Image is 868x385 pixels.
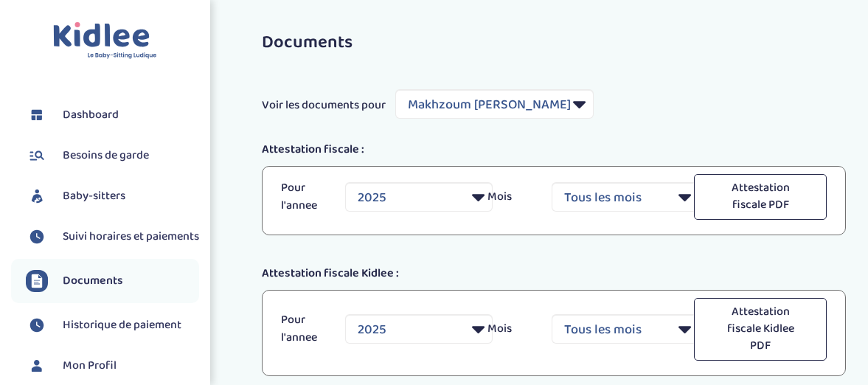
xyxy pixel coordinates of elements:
p: Mois [487,320,530,338]
a: Besoins de garde [26,145,199,167]
img: suivihoraire.svg [26,314,48,336]
p: Pour l'annee [281,179,324,215]
a: Dashboard [26,104,199,126]
img: documents.svg [26,270,48,292]
a: Mon Profil [26,355,199,377]
a: Documents [26,270,199,292]
img: dashboard.svg [26,104,48,126]
span: Mon Profil [63,357,117,375]
a: Baby-sitters [26,185,199,207]
img: babysitters.svg [26,185,48,207]
img: logo.svg [53,22,157,60]
span: Historique de paiement [63,316,181,334]
img: profil.svg [26,355,48,377]
a: Suivi horaires et paiements [26,226,199,248]
div: Attestation fiscale Kidlee : [251,265,858,282]
span: Baby-sitters [63,187,125,205]
img: suivihoraire.svg [26,226,48,248]
p: Mois [487,188,530,206]
button: Attestation fiscale Kidlee PDF [694,298,827,361]
span: Voir les documents pour [262,97,386,114]
p: Pour l'annee [281,311,324,347]
span: Suivi horaires et paiements [63,228,199,246]
a: Attestation fiscale Kidlee PDF [694,321,827,337]
h3: Documents [262,33,847,52]
div: Attestation fiscale : [251,141,858,159]
img: besoin.svg [26,145,48,167]
span: Besoins de garde [63,147,149,164]
a: Attestation fiscale PDF [694,188,827,204]
span: Documents [63,272,123,290]
button: Attestation fiscale PDF [694,174,827,220]
span: Dashboard [63,106,119,124]
a: Historique de paiement [26,314,199,336]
